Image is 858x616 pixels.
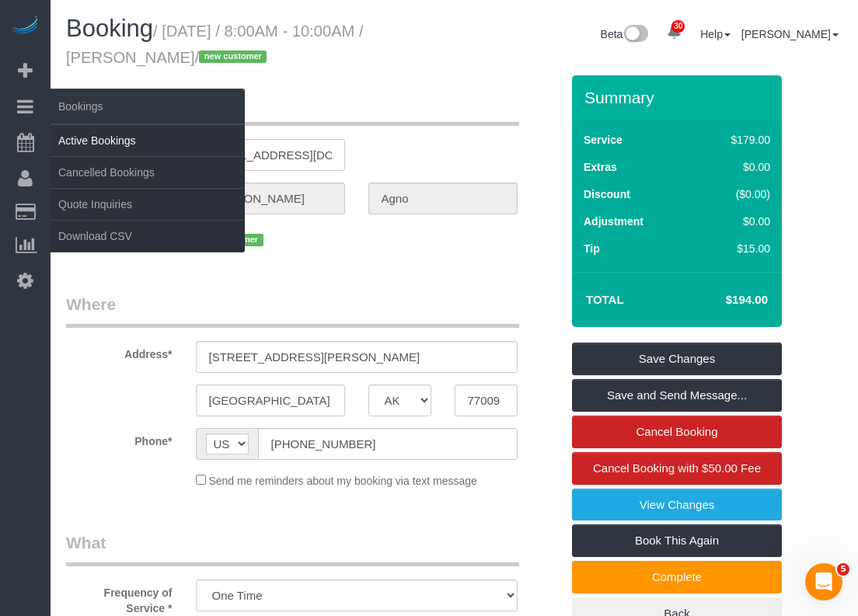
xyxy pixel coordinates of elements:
span: Cancel Booking with $50.00 Fee [593,461,761,475]
h3: Summary [584,89,774,106]
div: $0.00 [698,159,770,175]
label: Phone* [54,428,184,449]
a: Cancelled Bookings [51,157,245,188]
a: Cancel Booking [572,416,782,448]
a: [PERSON_NAME] [741,28,839,40]
img: New interface [623,25,648,45]
label: Tip [584,241,600,256]
a: Help [700,28,731,40]
a: Cancel Booking with $50.00 Fee [572,452,782,485]
span: new customer [199,50,267,63]
legend: Who [66,91,519,126]
label: Service [584,132,623,148]
a: Quote Inquiries [51,189,245,220]
label: Adjustment [584,214,643,229]
input: First Name* [196,183,345,214]
span: 5 [837,563,849,576]
a: Book This Again [572,524,782,557]
a: Download CSV [51,221,245,252]
div: $179.00 [698,132,770,148]
a: Save Changes [572,343,782,375]
div: $15.00 [698,241,770,256]
a: Save and Send Message... [572,379,782,412]
label: Discount [584,186,630,202]
input: Last Name* [368,183,518,214]
span: / [195,49,272,66]
span: Bookings [51,89,245,124]
legend: What [66,531,519,566]
label: Address* [54,341,184,362]
label: Extras [584,159,617,175]
input: Email* [196,139,345,171]
input: Zip Code* [455,385,518,416]
span: 30 [671,20,685,33]
a: View Changes [572,489,782,521]
label: Frequency of Service * [54,579,184,616]
a: Complete [572,561,782,593]
input: City* [196,385,345,416]
a: Beta [601,28,649,40]
span: Send me reminders about my booking via text message [208,475,477,487]
strong: Total [586,293,624,306]
a: Active Bookings [51,125,245,156]
iframe: Intercom live chat [805,563,842,600]
a: 30 [659,16,689,50]
div: ($0.00) [698,186,770,202]
span: Booking [66,15,153,42]
legend: Where [66,293,519,328]
small: / [DATE] / 8:00AM - 10:00AM / [PERSON_NAME] [66,23,364,66]
div: $0.00 [698,214,770,229]
input: Phone* [258,428,518,460]
h4: $194.00 [679,294,768,307]
img: Automaid Logo [9,16,40,37]
ul: Bookings [51,124,245,252]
